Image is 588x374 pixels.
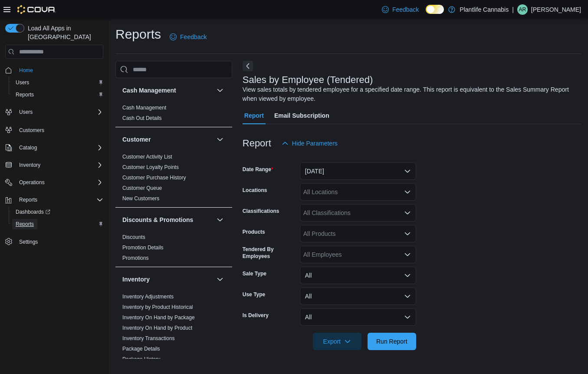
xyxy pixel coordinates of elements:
[215,134,225,145] button: Customer
[243,246,296,260] label: Tendered By Employees
[122,304,193,310] a: Inventory by Product Historical
[16,195,103,205] span: Reports
[12,219,103,229] span: Reports
[122,244,164,251] span: Promotion Details
[512,4,514,15] p: |
[215,274,225,285] button: Inventory
[2,123,107,136] button: Customers
[426,5,444,14] input: Dark Mode
[16,65,36,76] a: Home
[122,314,195,321] span: Inventory On Hand by Package
[243,208,279,215] label: Classifications
[2,106,107,118] button: Users
[404,189,411,195] button: Open list of options
[115,152,232,207] div: Customer
[122,325,192,331] a: Inventory On Hand by Product
[16,65,103,76] span: Home
[12,207,103,217] span: Dashboards
[243,312,269,319] label: Is Delivery
[122,275,150,284] h3: Inventory
[16,124,103,135] span: Customers
[12,89,103,100] span: Reports
[19,238,38,245] span: Settings
[9,206,107,218] a: Dashboards
[16,107,36,117] button: Users
[16,195,41,205] button: Reports
[12,219,37,229] a: Reports
[122,294,174,300] a: Inventory Adjustments
[16,177,48,188] button: Operations
[166,28,210,46] a: Feedback
[122,255,149,261] a: Promotions
[9,76,107,89] button: Users
[12,89,37,100] a: Reports
[16,79,29,86] span: Users
[122,185,162,191] a: Customer Queue
[313,333,361,350] button: Export
[9,89,107,101] button: Reports
[122,255,149,261] span: Promotions
[122,275,213,284] button: Inventory
[243,270,266,277] label: Sale Type
[2,142,107,154] button: Catalog
[2,64,107,76] button: Home
[122,185,162,192] span: Customer Queue
[16,107,103,117] span: Users
[16,209,50,215] span: Dashboards
[115,103,232,127] div: Cash Management
[16,142,40,153] button: Catalog
[243,85,577,103] div: View sales totals by tendered employee for a specified date range. This report is equivalent to t...
[243,61,253,71] button: Next
[122,335,175,341] a: Inventory Transactions
[404,209,411,216] button: Open list of options
[2,176,107,189] button: Operations
[122,314,195,321] a: Inventory On Hand by Package
[300,308,416,326] button: All
[122,86,213,95] button: Cash Management
[122,234,145,240] a: Discounts
[122,115,162,121] a: Cash Out Details
[24,24,103,41] span: Load All Apps in [GEOGRAPHIC_DATA]
[300,288,416,305] button: All
[243,228,265,235] label: Products
[122,164,179,170] a: Customer Loyalty Points
[19,179,45,186] span: Operations
[404,251,411,258] button: Open list of options
[19,67,33,74] span: Home
[122,115,162,122] span: Cash Out Details
[122,153,172,160] span: Customer Activity List
[12,77,33,88] a: Users
[122,86,176,95] h3: Cash Management
[517,4,528,15] div: April Rose
[115,26,161,43] h1: Reports
[115,232,232,267] div: Discounts & Promotions
[16,236,103,247] span: Settings
[368,333,416,350] button: Run Report
[519,4,526,15] span: AR
[122,335,175,342] span: Inventory Transactions
[122,345,160,352] span: Package Details
[9,218,107,230] button: Reports
[300,267,416,284] button: All
[16,91,34,98] span: Reports
[122,324,192,331] span: Inventory On Hand by Product
[122,175,186,181] a: Customer Purchase History
[19,196,37,203] span: Reports
[12,207,54,217] a: Dashboards
[2,194,107,206] button: Reports
[292,139,338,148] span: Hide Parameters
[122,215,193,224] h3: Discounts & Promotions
[19,109,33,116] span: Users
[274,107,329,124] span: Email Subscription
[19,162,40,169] span: Inventory
[122,356,160,363] span: Package History
[243,166,273,173] label: Date Range
[2,235,107,248] button: Settings
[215,215,225,225] button: Discounts & Promotions
[19,127,44,134] span: Customers
[122,105,166,111] a: Cash Management
[318,333,356,350] span: Export
[122,346,160,352] a: Package Details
